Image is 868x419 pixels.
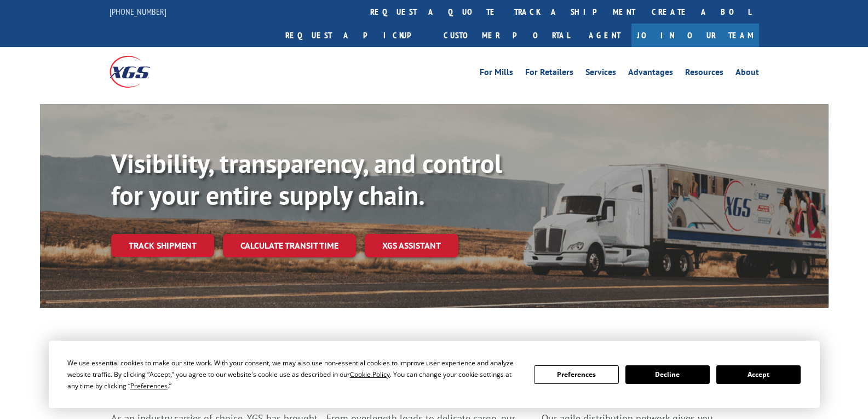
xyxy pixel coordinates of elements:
[585,68,616,80] a: Services
[365,234,458,257] a: XGS ASSISTANT
[685,68,723,80] a: Resources
[525,68,573,80] a: For Retailers
[735,68,759,80] a: About
[277,24,435,47] a: Request a pickup
[111,146,502,212] b: Visibility, transparency, and control for your entire supply chain.
[49,341,820,408] div: Cookie Consent Prompt
[111,234,214,257] a: Track shipment
[578,24,631,47] a: Agent
[631,24,759,47] a: Join Our Team
[716,365,801,384] button: Accept
[534,365,618,384] button: Preferences
[435,24,578,47] a: Customer Portal
[130,381,168,391] span: Preferences
[480,68,513,80] a: For Mills
[223,234,356,257] a: Calculate transit time
[350,370,390,379] span: Cookie Policy
[628,68,673,80] a: Advantages
[625,365,710,384] button: Decline
[110,6,166,17] a: [PHONE_NUMBER]
[67,357,521,392] div: We use essential cookies to make our site work. With your consent, we may also use non-essential ...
